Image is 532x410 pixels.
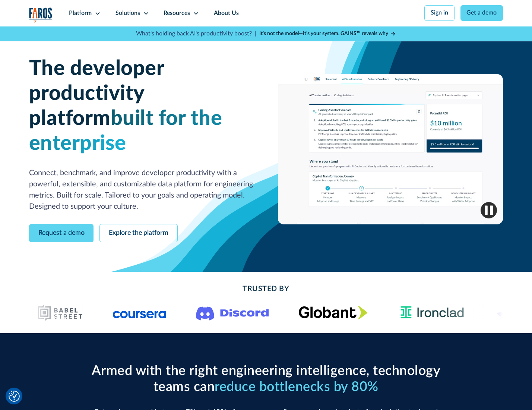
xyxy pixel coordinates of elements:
h2: Trusted By [88,284,444,295]
div: Solutions [115,9,140,18]
a: It’s not the model—it’s your system. GAINS™ reveals why [259,30,396,38]
div: Platform [69,9,92,18]
a: Get a demo [460,5,503,21]
h2: Armed with the right engineering intelligence, technology teams can [88,363,444,395]
button: Cookie Settings [9,391,20,402]
img: Globant's logo [298,306,367,319]
p: Connect, benchmark, and improve developer productivity with a powerful, extensible, and customiza... [29,168,254,212]
img: Revisit consent button [9,391,20,402]
span: reduce bottlenecks by 80% [215,380,379,394]
img: Pause video [481,202,497,218]
a: Explore the platform [99,224,178,242]
img: Logo of the online learning platform Coursera. [113,307,166,319]
a: home [29,7,53,23]
a: Request a demo [29,224,94,242]
p: What's holding back AI's productivity boost? | [136,29,256,38]
img: Logo of the communication platform Discord. [196,305,269,321]
div: Resources [164,9,190,18]
strong: It’s not the model—it’s your system. GAINS™ reveals why [259,31,388,36]
h1: The developer productivity platform [29,56,254,156]
span: built for the enterprise [29,108,222,154]
a: Sign in [424,5,455,21]
img: Logo of the analytics and reporting company Faros. [29,7,53,23]
img: Ironclad Logo [397,304,467,322]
